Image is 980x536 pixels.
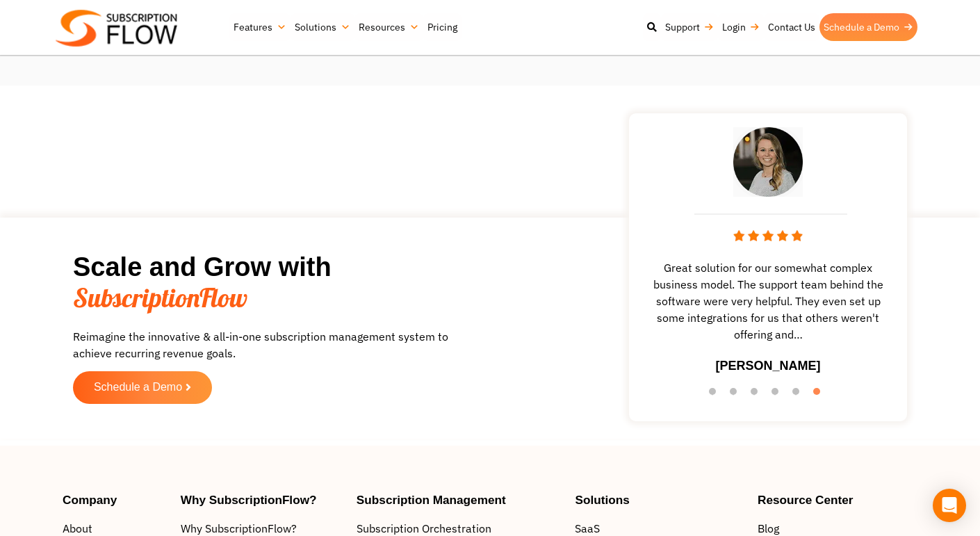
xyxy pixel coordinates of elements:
button: 4 of 6 [771,388,785,402]
a: Schedule a Demo [819,13,917,41]
a: Login [718,13,764,41]
h4: Subscription Management [357,494,562,506]
button: 3 of 6 [751,388,765,402]
img: Subscriptionflow [56,10,177,47]
a: Solutions [291,13,354,41]
span: Great solution for our somewhat complex business model. The support team behind the software were... [636,259,900,343]
a: Pricing [423,13,462,41]
span: Schedule a Demo [94,382,182,393]
h4: Company [63,494,167,506]
span: SubscriptionFlow [73,281,247,314]
a: Contact Us [764,13,819,41]
h3: [PERSON_NAME] [715,357,820,375]
a: Schedule a Demo [73,371,212,404]
button: 1 of 6 [709,388,723,402]
h2: Scale and Grow with [73,252,455,314]
h4: Solutions [575,494,744,506]
img: testimonial [733,127,803,197]
a: Features [229,13,291,41]
a: Resources [354,13,423,41]
h4: Resource Center [758,494,917,506]
div: Open Intercom Messenger [933,489,966,522]
button: 5 of 6 [792,388,806,402]
img: stars [733,230,803,241]
p: Reimagine the innovative & all-in-one subscription management system to achieve recurring revenue... [73,328,455,362]
button: 2 of 6 [730,388,744,402]
button: 6 of 6 [813,388,827,402]
a: Support [661,13,718,41]
h4: Why SubscriptionFlow? [181,494,343,506]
